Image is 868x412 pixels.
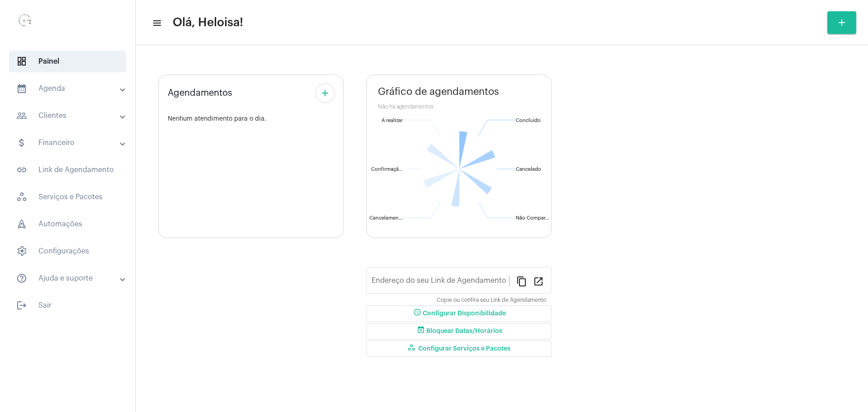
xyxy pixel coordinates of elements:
mat-icon: workspaces_outlined [407,343,418,354]
text: Concluído [516,118,541,123]
span: Configurar Serviços e Pacotes [407,346,510,352]
text: Confirmaçã... [371,167,403,172]
span: Automações [9,213,126,235]
span: Configurar Disponibilidade [412,310,506,317]
img: 0d939d3e-dcd2-0964-4adc-7f8e0d1a206f.png [7,5,43,41]
button: Configurar Serviços e Pacotes [366,341,552,357]
mat-hint: Copie ou confira seu Link de Agendamento [437,297,546,304]
mat-expansion-panel-header: sidenav iconClientes [5,105,135,126]
mat-icon: sidenav icon [16,164,27,175]
span: Olá, Heloisa! [173,15,243,30]
div: Nenhum atendimento para o dia. [168,116,334,122]
mat-expansion-panel-header: sidenav iconAjuda e suporte [5,267,135,289]
span: sidenav icon [16,246,27,257]
span: Sair [9,295,126,316]
span: Configurações [9,240,126,262]
text: Cancelado [516,167,541,172]
text: A realizar [382,118,403,123]
span: Bloquear Datas/Horários [415,328,502,334]
mat-icon: event_busy [415,326,426,337]
span: sidenav icon [16,219,27,229]
button: Configurar Disponibilidade [366,305,552,322]
mat-icon: open_in_new [533,276,544,286]
input: Link [372,278,509,286]
span: Gráfico de agendamentos [378,86,499,97]
span: Painel [9,51,126,72]
mat-icon: sidenav icon [16,300,27,311]
mat-icon: sidenav icon [16,83,27,94]
mat-icon: sidenav icon [16,137,27,148]
mat-panel-title: Financeiro [16,137,121,148]
span: sidenav icon [16,56,27,67]
mat-icon: sidenav icon [152,18,161,28]
text: Não Compar... [516,215,549,220]
mat-expansion-panel-header: sidenav iconAgenda [5,78,135,99]
mat-panel-title: Agenda [16,83,121,94]
text: Cancelamen... [369,215,403,220]
mat-icon: add [836,17,847,28]
span: Serviços e Pacotes [9,186,126,208]
span: Link de Agendamento [9,159,126,181]
mat-icon: sidenav icon [16,110,27,121]
mat-icon: sidenav icon [16,273,27,284]
button: Bloquear Datas/Horários [366,323,552,339]
span: Agendamentos [168,88,232,98]
mat-panel-title: Ajuda e suporte [16,273,121,284]
mat-icon: content_copy [516,276,527,286]
mat-icon: schedule [412,308,423,319]
mat-expansion-panel-header: sidenav iconFinanceiro [5,132,135,154]
mat-icon: add [320,88,330,98]
span: sidenav icon [16,192,27,202]
mat-panel-title: Clientes [16,110,121,121]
